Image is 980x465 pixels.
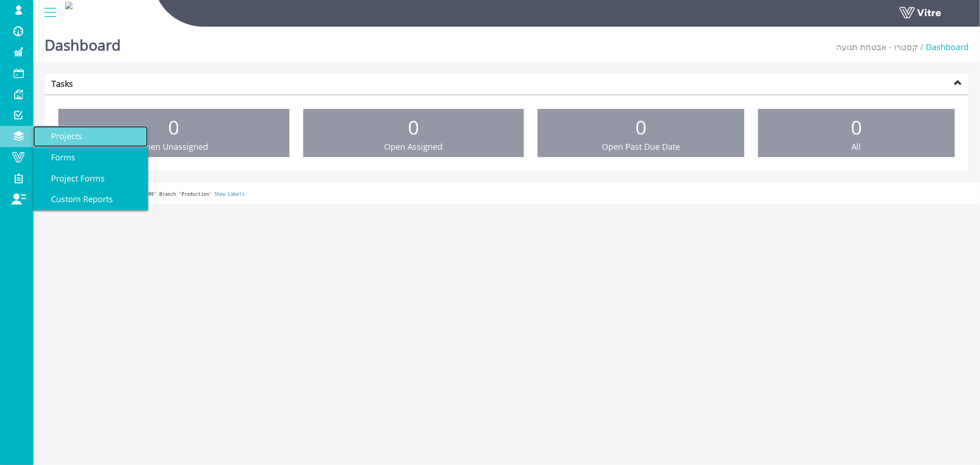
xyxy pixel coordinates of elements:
span: 0 [408,114,419,140]
span: 0 [635,114,646,140]
a: Projects [33,126,148,147]
span: 0 [851,114,862,140]
strong: Tasks [51,78,73,89]
a: 0 Open Assigned [303,109,524,158]
h1: Dashboard [45,23,121,62]
a: 0 Open Past Due Date [538,109,744,158]
span: Projects [40,130,82,142]
span: 0 [169,114,180,140]
li: Dashboard [918,41,969,53]
a: 0 Open Unassigned [58,109,289,158]
span: Open Past Due Date [602,141,680,152]
a: Custom Reports [33,189,148,210]
span: All [852,141,861,152]
a: Forms [33,147,148,168]
a: 0 All [758,109,955,158]
img: ab7edd92-2cba-4dbc-a87d-69f536fc6ea2.png [65,2,73,9]
span: Project Forms [40,173,105,184]
a: קסטרו - אבטחת תנועה [836,41,918,52]
a: Project Forms [33,168,148,189]
span: Open Assigned [385,141,443,152]
span: Forms [40,152,75,163]
span: Open Unassigned [140,141,209,152]
a: Show Labels [214,192,244,197]
span: Custom Reports [40,193,113,204]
